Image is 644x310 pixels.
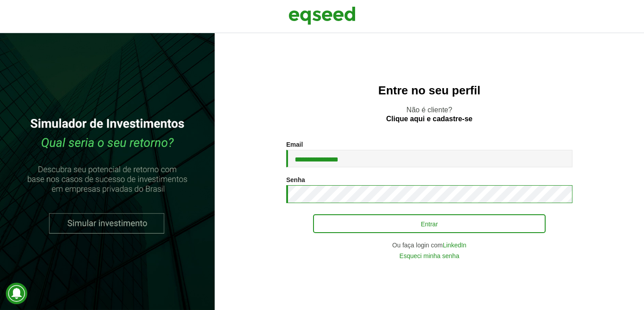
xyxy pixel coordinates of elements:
img: EqSeed Logo [288,4,356,27]
button: Entrar [313,214,546,233]
a: LinkedIn [443,242,466,248]
a: Esqueci minha senha [399,253,459,259]
a: Clique aqui e cadastre-se [386,115,473,123]
label: Senha [286,177,305,183]
label: Email [286,141,303,148]
div: Ou faça login com [286,242,572,248]
p: Não é cliente? [233,106,626,123]
h2: Entre no seu perfil [233,84,626,97]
